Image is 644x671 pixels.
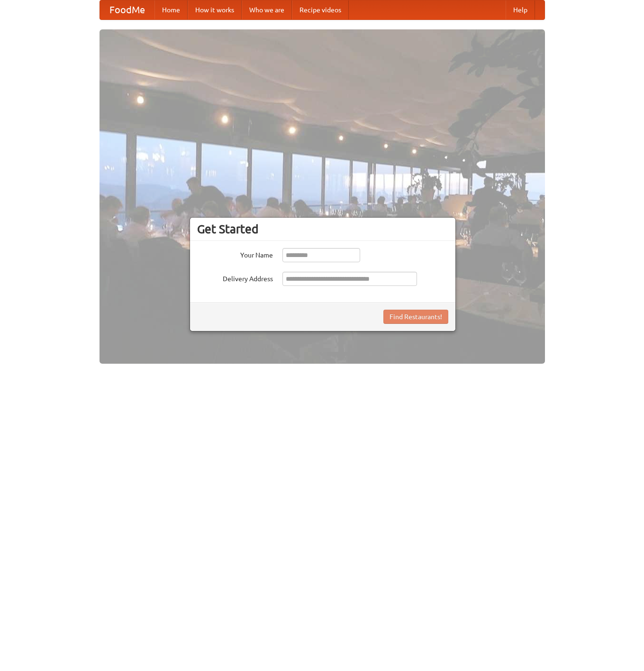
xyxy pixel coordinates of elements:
[100,0,154,19] a: FoodMe
[197,272,273,284] label: Delivery Address
[506,0,535,19] a: Help
[292,0,349,19] a: Recipe videos
[197,248,273,260] label: Your Name
[154,0,188,19] a: Home
[197,222,448,236] h3: Get Started
[242,0,292,19] a: Who we are
[383,310,448,324] button: Find Restaurants!
[188,0,242,19] a: How it works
